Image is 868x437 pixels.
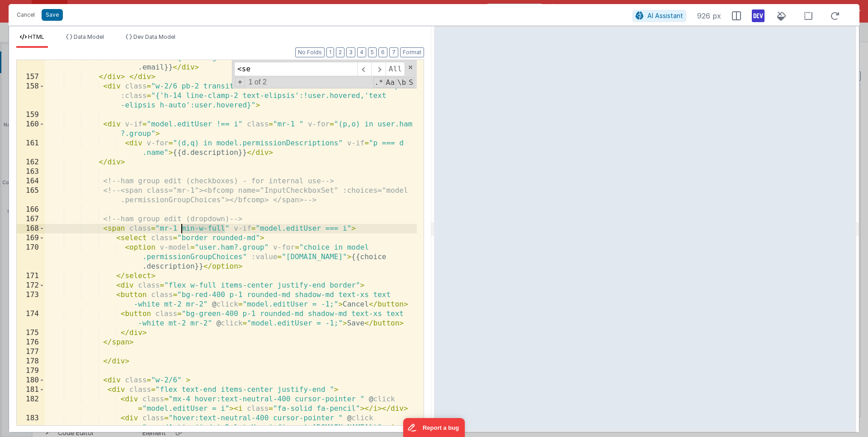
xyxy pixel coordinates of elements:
input: Search for [234,62,357,76]
div: 161 [17,139,45,158]
span: Alt-Enter [386,62,405,76]
div: 174 [17,309,45,328]
div: 162 [17,158,45,167]
div: 168 [17,224,45,233]
button: No Folds [295,47,325,57]
span: Whole Word Search [396,77,407,88]
button: 2 [336,47,344,57]
span: RegExp Search [373,77,384,88]
button: 3 [346,47,355,57]
div: 166 [17,205,45,214]
span: Toggel Replace mode [235,77,245,87]
div: 165 [17,186,45,205]
div: 173 [17,290,45,309]
button: 7 [389,47,398,57]
span: AI Assistant [647,12,683,19]
iframe: Marker.io feedback button [403,418,465,437]
span: 926 px [697,10,721,21]
div: 156 [17,53,45,72]
div: 182 [17,395,45,414]
span: HTML [28,33,44,40]
span: Search In Selection [408,77,414,88]
div: 158 [17,82,45,110]
button: 1 [326,47,334,57]
button: 5 [368,47,377,57]
span: 1 of 2 [245,78,270,86]
button: AI Assistant [632,10,686,22]
div: 160 [17,120,45,139]
span: CaseSensitive Search [385,77,396,88]
div: 164 [17,177,45,186]
span: Data Model [74,33,104,40]
div: 170 [17,243,45,271]
button: Save [42,9,63,21]
div: 159 [17,110,45,120]
div: 178 [17,357,45,366]
div: 163 [17,167,45,177]
div: 181 [17,385,45,395]
div: 175 [17,328,45,338]
div: 176 [17,338,45,347]
div: 180 [17,376,45,385]
div: 167 [17,214,45,224]
button: 6 [378,47,387,57]
div: 169 [17,233,45,243]
button: 4 [357,47,366,57]
button: Format [400,47,424,57]
div: 172 [17,281,45,290]
button: Cancel [12,9,39,21]
div: 171 [17,271,45,281]
div: 157 [17,72,45,82]
div: 179 [17,366,45,376]
span: Dev Data Model [133,33,175,40]
div: 177 [17,347,45,357]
